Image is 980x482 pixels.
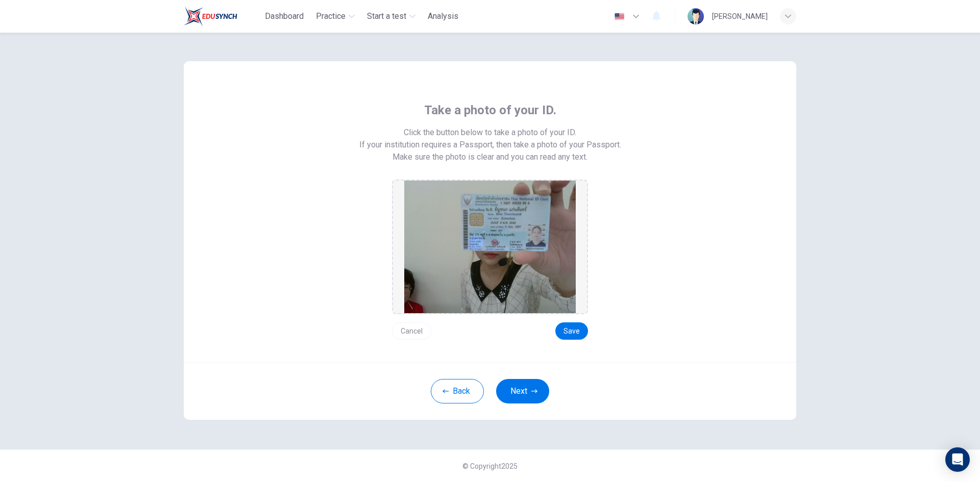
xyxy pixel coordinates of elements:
[613,13,626,20] img: en
[462,462,518,470] span: © Copyright 2025
[431,379,484,403] button: Back
[688,8,704,24] img: Profile picture
[428,10,458,22] span: Analysis
[261,7,308,26] button: Dashboard
[424,7,462,26] button: Analysis
[424,102,556,118] span: Take a photo of your ID.
[316,10,346,22] span: Practice
[496,379,549,403] button: Next
[363,7,420,26] button: Start a test
[555,322,588,340] button: Save
[312,7,359,26] button: Practice
[367,10,406,22] span: Start a test
[404,181,576,313] img: preview screemshot
[184,6,261,27] a: Train Test logo
[945,447,970,472] div: Open Intercom Messenger
[393,151,587,163] span: Make sure the photo is clear and you can read any text.
[392,322,431,340] button: Cancel
[712,10,768,22] div: [PERSON_NAME]
[184,6,237,27] img: Train Test logo
[359,126,621,151] span: Click the button below to take a photo of your ID. If your institution requires a Passport, then ...
[265,10,304,22] span: Dashboard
